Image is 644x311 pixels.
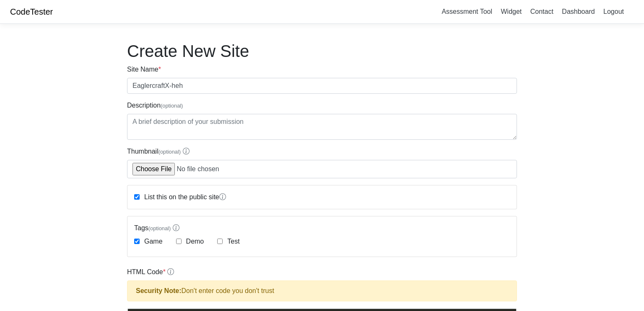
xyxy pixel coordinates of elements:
strong: Security Note: [136,287,181,294]
h1: Create New Site [127,41,517,61]
label: Description [127,100,183,111]
label: HTML Code [127,267,174,277]
span: (optional) [148,225,171,231]
label: Demo [184,236,204,247]
label: Game [143,236,163,247]
a: Contact [527,5,557,18]
label: Tags [134,223,510,233]
label: Test [226,236,239,247]
label: List this on the public site [143,192,226,202]
label: Site Name [127,64,161,75]
a: Logout [600,5,627,18]
a: CodeTester [10,7,53,16]
span: (optional) [158,149,181,155]
span: (optional) [161,103,183,109]
a: Widget [497,5,525,18]
a: Dashboard [558,5,598,18]
div: Don't enter code you don't trust [127,280,517,301]
a: Assessment Tool [438,5,496,18]
label: Thumbnail [127,147,190,157]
